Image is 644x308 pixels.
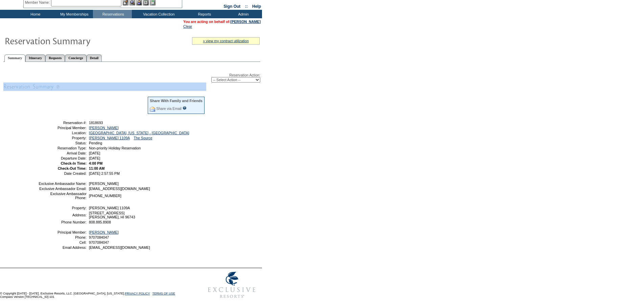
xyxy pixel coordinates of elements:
img: subTtlResSummary.gif [3,82,206,91]
td: Reports [184,10,223,18]
td: Principal Member: [38,126,87,130]
td: Reservation Type: [38,146,87,150]
span: [EMAIL_ADDRESS][DOMAIN_NAME] [89,245,150,250]
div: Share With Family and Friends [150,99,202,103]
td: Email Address: [38,245,87,250]
span: [DATE] 2:57:55 PM [89,171,120,175]
a: Requests [45,54,65,62]
span: 9707084047 [89,235,109,239]
span: :: [245,4,248,9]
td: Property: [38,136,87,140]
td: Home [15,10,54,18]
span: [PERSON_NAME] 1109A [89,206,130,210]
td: Status: [38,141,87,145]
td: Reservations [93,10,132,18]
strong: Check-In Time: [61,161,87,165]
td: Phone Number: [38,220,87,224]
a: TERMS OF USE [152,292,175,295]
td: Admin [223,10,262,18]
span: [EMAIL_ADDRESS][DOMAIN_NAME] [89,187,150,191]
span: [DATE] [89,151,100,155]
input: What is this? [183,106,187,110]
td: Principal Member: [38,230,87,234]
span: 9707084047 [89,240,109,244]
td: Property: [38,206,87,210]
span: [PERSON_NAME] [89,182,119,186]
a: Clear [183,24,192,28]
a: PRIVACY POLICY [125,292,150,295]
a: [GEOGRAPHIC_DATA], [US_STATE] - [GEOGRAPHIC_DATA] [89,131,189,135]
td: Exclusive Ambassador Name: [38,182,87,186]
td: Cell: [38,240,87,244]
a: Share via Email [156,106,182,111]
span: [PHONE_NUMBER] [89,194,121,198]
td: Reservation #: [38,121,87,125]
a: Concierge [65,54,86,62]
img: Reservaton Summary [4,34,140,47]
strong: Check-Out Time: [58,166,87,170]
div: Reservation Action: [3,73,260,82]
td: Date Created: [38,171,87,175]
a: Itinerary [25,54,45,62]
td: Exclusive Ambassador Email: [38,187,87,191]
img: Exclusive Resorts [201,268,262,302]
td: Location: [38,131,87,135]
span: Pending [89,141,102,145]
a: » view my contract utilization [203,39,249,43]
td: Address: [38,211,87,219]
a: [PERSON_NAME] [89,230,119,234]
a: [PERSON_NAME] [89,126,119,130]
a: The Source [134,136,152,140]
td: My Memberships [54,10,93,18]
span: You are acting on behalf of: [183,20,261,24]
td: Departure Date: [38,156,87,160]
td: Exclusive Ambassador Phone: [38,192,87,200]
span: [DATE] [89,156,100,160]
td: Arrival Date: [38,151,87,155]
span: 808.885.8908 [89,220,111,224]
a: Sign Out [223,4,240,9]
a: Help [252,4,261,9]
span: 1818693 [89,121,103,125]
a: [PERSON_NAME] 1109A [89,136,130,140]
a: Summary [4,54,25,62]
span: 11:00 AM [89,166,104,170]
span: Non-priority Holiday Reservation [89,146,141,150]
span: [STREET_ADDRESS] [PERSON_NAME], HI 96743 [89,211,135,219]
a: Detail [87,54,102,62]
span: 4:00 PM [89,161,102,165]
td: Phone: [38,235,87,239]
td: Vacation Collection [132,10,184,18]
a: [PERSON_NAME] [231,20,261,24]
